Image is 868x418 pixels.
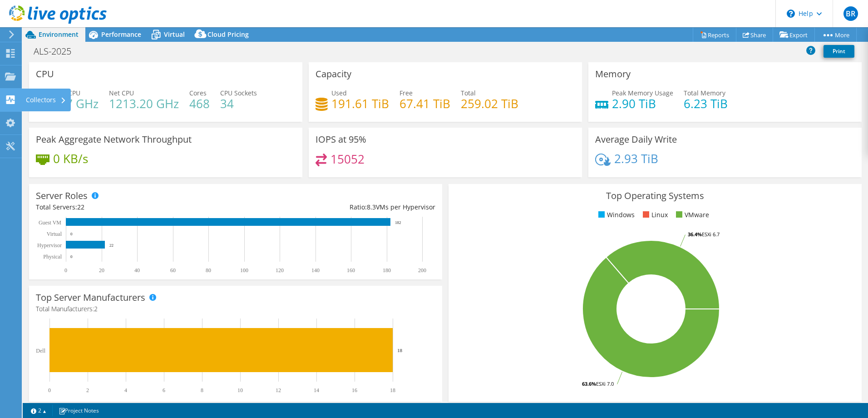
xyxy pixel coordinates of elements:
text: 60 [170,267,176,274]
h3: Average Daily Write [595,134,677,144]
h4: 2.93 TiB [614,154,658,164]
text: Physical [43,254,62,260]
h4: 67.41 TiB [399,99,450,109]
a: Reports [693,28,736,42]
span: 22 [77,203,84,211]
span: BR [843,6,858,21]
text: 0 [64,267,67,274]
h3: Top Operating Systems [455,191,855,201]
span: Performance [101,30,141,39]
span: Used [331,89,347,97]
h3: CPU [36,69,54,79]
span: Total [461,89,476,97]
a: More [814,28,857,42]
h4: 468 [189,99,210,109]
text: 180 [383,267,391,274]
text: 200 [418,267,426,274]
text: 80 [206,267,211,274]
text: 40 [134,267,140,274]
li: Windows [596,210,635,220]
text: 16 [352,387,357,393]
text: Guest VM [39,219,61,226]
text: 160 [347,267,355,274]
span: Net CPU [109,89,134,97]
h4: Total Manufacturers: [36,304,435,314]
text: Dell [36,348,45,354]
span: Total Memory [684,89,725,97]
span: Cloud Pricing [207,30,249,39]
text: 18 [397,348,403,353]
tspan: ESXi 7.0 [596,380,614,387]
text: 0 [70,232,73,236]
h4: 34 [220,99,257,109]
span: 2 [94,304,98,313]
text: 182 [395,220,401,225]
svg: \n [787,10,795,18]
div: Collectors [21,89,71,111]
h3: Memory [595,69,631,79]
text: 22 [109,243,113,248]
text: 4 [124,387,127,393]
div: Ratio: VMs per Hypervisor [236,202,435,212]
text: 100 [240,267,248,274]
span: CPU Sockets [220,89,257,97]
text: 20 [99,267,104,274]
h4: 15052 [330,154,365,164]
h3: Capacity [316,69,351,79]
span: Virtual [164,30,185,39]
text: 140 [311,267,320,274]
a: Print [824,45,854,58]
text: Virtual [47,231,62,237]
span: Peak Memory Usage [612,89,673,97]
text: 120 [276,267,284,274]
a: 2 [25,405,53,416]
span: Cores [189,89,207,97]
span: Environment [39,30,79,39]
tspan: 63.6% [582,380,596,387]
h4: 1213.20 GHz [109,99,179,109]
tspan: ESXi 6.7 [702,231,720,238]
text: Hypervisor [37,242,62,249]
h4: 0 KB/s [53,154,88,164]
text: 18 [390,387,395,393]
h3: IOPS at 95% [316,134,366,144]
span: 8.3 [367,203,376,211]
span: Free [399,89,413,97]
text: 14 [314,387,319,393]
text: 0 [70,254,73,259]
a: Share [736,28,773,42]
li: VMware [674,210,709,220]
a: Project Notes [52,405,105,416]
div: Total Servers: [36,202,236,212]
h4: 191.61 TiB [331,99,389,109]
text: 2 [86,387,89,393]
h3: Top Server Manufacturers [36,293,145,303]
text: 12 [276,387,281,393]
h1: ALS-2025 [30,46,85,56]
a: Export [773,28,815,42]
h4: 6.23 TiB [684,99,728,109]
li: Linux [641,210,668,220]
h4: 247 GHz [52,99,99,109]
text: 0 [48,387,51,393]
h4: 259.02 TiB [461,99,518,109]
h3: Server Roles [36,191,88,201]
tspan: 36.4% [688,231,702,238]
h3: Peak Aggregate Network Throughput [36,134,192,144]
text: 8 [201,387,203,393]
text: 10 [237,387,243,393]
text: 6 [163,387,165,393]
h4: 2.90 TiB [612,99,673,109]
